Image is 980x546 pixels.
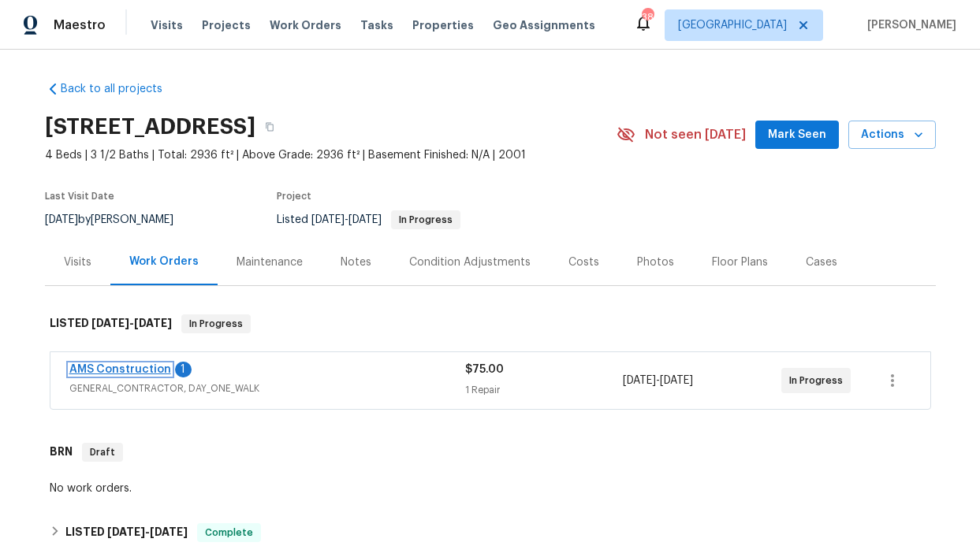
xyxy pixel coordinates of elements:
[45,81,196,97] a: Back to all projects
[45,147,617,163] span: 4 Beds | 3 1/2 Baths | Total: 2936 ft² | Above Grade: 2936 ft² | Basement Finished: N/A | 2001
[45,299,936,349] div: LISTED [DATE]-[DATE]In Progress
[645,127,746,143] span: Not seen [DATE]
[50,443,73,462] h6: BRN
[277,191,311,201] span: Project
[183,316,249,332] span: In Progress
[65,523,188,542] h6: LISTED
[493,17,595,33] span: Geo Assignments
[45,119,255,135] h2: [STREET_ADDRESS]
[393,215,459,225] span: In Progress
[360,20,393,31] span: Tasks
[861,17,956,33] span: [PERSON_NAME]
[150,526,188,537] span: [DATE]
[45,214,78,225] span: [DATE]
[202,17,251,33] span: Projects
[91,318,129,329] span: [DATE]
[50,314,172,333] h6: LISTED
[199,525,259,540] span: Complete
[45,427,936,477] div: BRN Draft
[789,373,849,388] span: In Progress
[568,254,599,270] div: Costs
[311,214,382,225] span: -
[623,373,693,388] span: -
[712,254,768,270] div: Floor Plans
[755,121,839,150] button: Mark Seen
[255,113,284,141] button: Copy Address
[69,364,171,375] a: AMS Construction
[341,254,371,270] div: Notes
[861,125,923,145] span: Actions
[660,375,693,386] span: [DATE]
[237,254,303,270] div: Maintenance
[134,318,172,329] span: [DATE]
[623,375,656,386] span: [DATE]
[107,526,145,537] span: [DATE]
[64,254,91,270] div: Visits
[277,214,460,225] span: Listed
[409,254,531,270] div: Condition Adjustments
[678,17,787,33] span: [GEOGRAPHIC_DATA]
[848,121,936,150] button: Actions
[91,318,172,329] span: -
[348,214,382,225] span: [DATE]
[412,17,474,33] span: Properties
[768,125,826,145] span: Mark Seen
[270,17,341,33] span: Work Orders
[69,381,465,396] span: GENERAL_CONTRACTOR, DAY_ONE_WALK
[175,362,192,377] div: 1
[311,214,345,225] span: [DATE]
[45,210,192,229] div: by [PERSON_NAME]
[84,444,121,460] span: Draft
[151,17,183,33] span: Visits
[45,191,114,201] span: Last Visit Date
[806,254,837,270] div: Cases
[50,481,931,496] div: No work orders.
[465,382,624,398] div: 1 Repair
[54,17,106,33] span: Maestro
[129,254,199,269] div: Work Orders
[465,364,504,375] span: $75.00
[637,254,674,270] div: Photos
[642,9,653,25] div: 38
[107,526,188,537] span: -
